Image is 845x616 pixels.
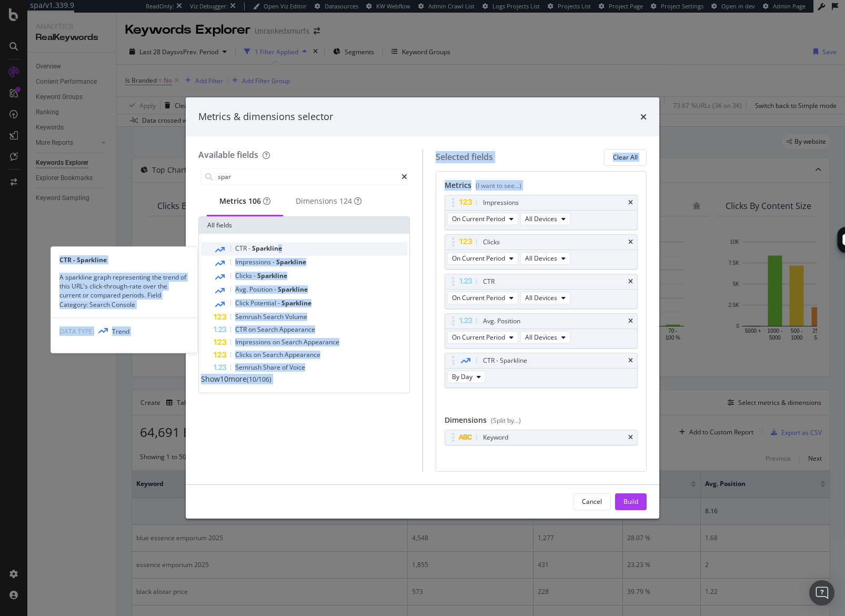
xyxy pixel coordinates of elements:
span: Avg. [235,285,249,294]
span: Impressions [235,337,273,346]
div: Dimensions [296,196,361,206]
div: times [628,239,633,245]
span: CTR [235,244,248,253]
div: (I want to see...) [476,181,521,190]
span: On Current Period [452,214,505,223]
div: A sparkline graph representing the trend of this URL's click-through-rate over the current or com... [51,273,197,309]
span: Search [263,312,285,321]
span: - [278,299,281,307]
div: Clicks [483,237,500,247]
div: modal [186,97,659,519]
button: Clear All [604,149,647,166]
span: On Current Period [452,293,505,302]
span: Position [249,285,274,294]
div: ClickstimesOn Current PeriodAll Devices [445,234,638,270]
div: Keywordtimes [445,430,638,445]
div: Avg. PositiontimesOn Current PeriodAll Devices [445,313,638,349]
span: On Current Period [452,254,505,263]
span: Potential [250,299,278,307]
div: CTR - SparklinetimesBy Day [445,353,638,388]
span: Semrush [235,363,263,372]
div: Metrics [445,180,638,195]
div: All fields [199,217,409,234]
button: On Current Period [447,213,518,225]
span: All Devices [525,293,557,302]
span: on [273,337,281,346]
span: Search [281,337,304,346]
span: - [274,285,278,294]
button: All Devices [520,213,570,225]
span: Sparkline [257,271,287,280]
span: Volume [285,312,307,321]
div: Metrics [219,196,270,206]
span: All Devices [525,254,557,263]
div: times [628,279,633,285]
span: of [282,363,289,372]
span: Sparkline [281,299,311,307]
div: Metrics & dimensions selector [198,110,333,124]
div: times [628,200,633,206]
div: CTR - Sparkline [483,355,527,366]
div: CTRtimesOn Current PeriodAll Devices [445,274,638,309]
div: Dimensions [445,415,638,430]
span: Sparkline [252,244,282,253]
div: Avg. Position [483,316,520,326]
span: - [273,257,276,266]
div: brand label [339,196,352,206]
div: Open Intercom Messenger [809,580,834,605]
span: on [248,325,257,334]
span: Search [257,325,279,334]
span: Share [263,363,282,372]
span: Semrush [235,312,263,321]
span: CTR [235,325,248,334]
span: Click [235,299,250,307]
button: All Devices [520,331,570,344]
span: Search [263,350,285,359]
div: brand label [248,196,261,206]
div: Impressions [483,197,519,208]
div: (Split by...) [491,416,521,425]
span: On Current Period [452,333,505,342]
span: - [254,271,257,280]
span: 124 [339,196,352,206]
span: Show 10 more [201,374,247,384]
input: Search by field name [217,169,401,185]
span: Clicks [235,350,254,359]
div: Cancel [582,497,602,506]
span: Clicks [235,271,254,280]
div: CTR [483,276,495,287]
span: Sparkline [278,285,308,294]
div: Keyword [483,432,508,443]
div: times [628,318,633,324]
button: On Current Period [447,331,518,344]
span: 106 [248,196,261,206]
div: Selected fields [436,151,493,163]
span: - [248,244,252,253]
button: By Day [447,371,486,383]
span: By Day [452,372,472,381]
button: All Devices [520,252,570,265]
span: All Devices [525,333,557,342]
button: On Current Period [447,252,518,265]
div: times [628,357,633,364]
span: on [254,350,263,359]
button: All Devices [520,292,570,304]
div: times [628,434,633,441]
span: Voice [289,363,305,372]
span: Impressions [235,257,273,266]
span: All Devices [525,214,557,223]
span: Appearance [285,350,320,359]
div: Available fields [198,149,258,161]
div: Clear All [613,153,638,162]
button: On Current Period [447,292,518,304]
span: Sparkline [276,257,306,266]
button: Cancel [573,493,611,510]
div: CTR - Sparkline [51,255,197,264]
span: Appearance [304,337,339,346]
div: ImpressionstimesOn Current PeriodAll Devices [445,195,638,230]
button: Build [615,493,647,510]
span: ( 10 / 106 ) [247,375,271,384]
span: Appearance [279,325,315,334]
div: Build [623,497,638,506]
div: times [640,110,647,124]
